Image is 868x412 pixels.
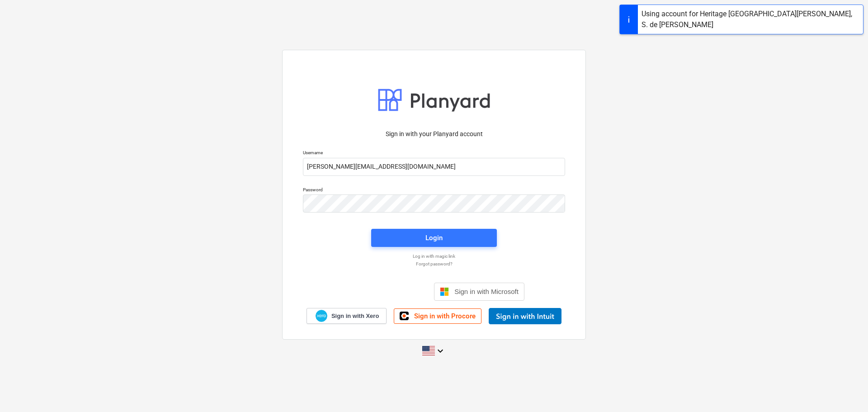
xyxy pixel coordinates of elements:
[425,232,443,244] div: Login
[307,308,387,324] a: Sign in with Xero
[339,282,431,302] iframe: Sign in with Google Button
[298,253,570,259] a: Log in with magic link
[303,187,565,194] p: Password
[454,288,519,295] span: Sign in with Microsoft
[394,308,481,324] a: Sign in with Procore
[303,150,565,157] p: Username
[303,158,565,176] input: Username
[371,229,497,247] button: Login
[298,261,570,267] a: Forgot password?
[316,310,327,322] img: Xero logo
[642,9,859,30] div: Using account for Heritage [GEOGRAPHIC_DATA][PERSON_NAME], S. de [PERSON_NAME]
[435,346,446,356] i: keyboard_arrow_down
[331,312,379,320] span: Sign in with Xero
[303,129,565,139] p: Sign in with your Planyard account
[440,287,449,296] img: Microsoft logo
[414,312,476,320] span: Sign in with Procore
